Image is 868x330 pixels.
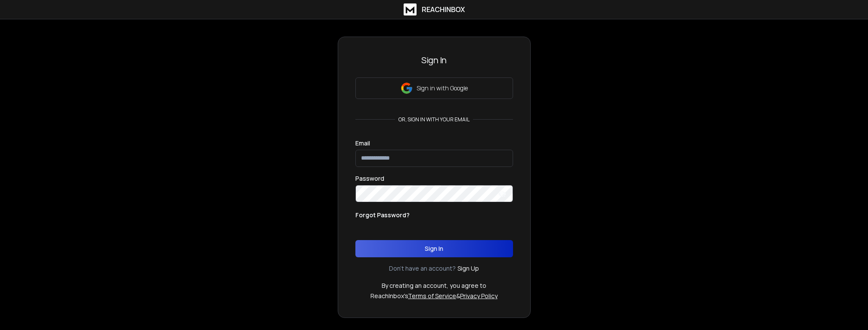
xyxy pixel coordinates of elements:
button: Sign In [355,240,513,257]
p: By creating an account, you agree to [382,281,486,290]
a: ReachInbox [404,3,465,15]
button: Sign in with Google [355,77,513,99]
label: Email [355,140,370,146]
label: Password [355,176,384,182]
h1: ReachInbox [422,4,465,15]
p: ReachInbox's & [370,292,498,300]
p: Forgot Password? [355,211,410,219]
p: Sign in with Google [417,84,468,93]
p: Don't have an account? [389,264,456,273]
a: Sign Up [457,264,479,273]
h3: Sign In [355,54,513,66]
p: or, sign in with your email [395,116,473,123]
a: Privacy Policy [460,292,498,300]
img: logo [404,3,417,15]
a: Terms of Service [408,292,456,300]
